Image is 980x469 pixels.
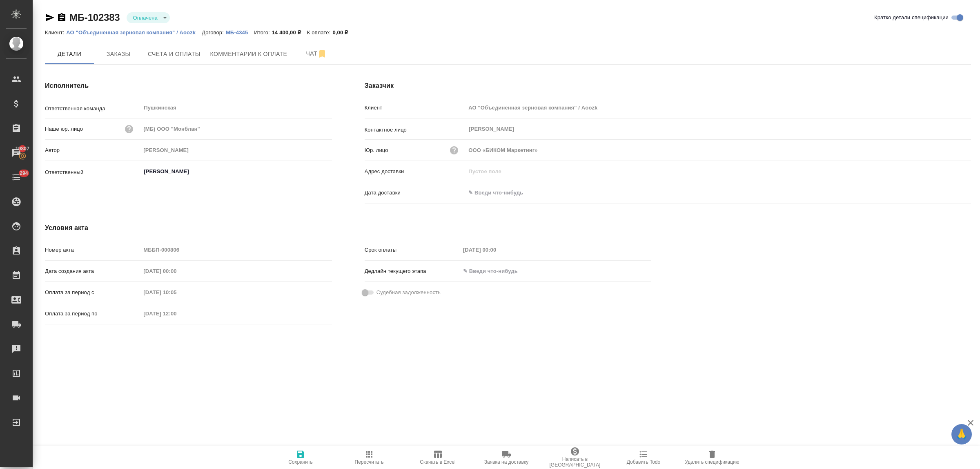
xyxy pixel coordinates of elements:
button: 🙏 [951,424,972,444]
input: Пустое поле [140,244,332,256]
input: Пустое поле [140,265,212,277]
input: Пустое поле [465,102,971,114]
span: Комментарии к оплате [210,49,287,59]
span: 🙏 [955,426,969,443]
p: Ответственная команда [45,105,140,113]
input: Пустое поле [465,144,971,156]
p: Адрес доставки [365,167,466,176]
a: 294 [2,167,31,188]
span: Кратко детали спецификации [874,13,949,22]
p: Ответственный [45,168,140,176]
p: АО "Объединенная зерновая компания" / Aoozk [66,29,202,36]
button: Оплачена [131,14,160,21]
input: Пустое поле [460,244,532,256]
div: Оплачена [127,12,170,23]
p: 14 400,00 ₽ [272,29,307,36]
input: Пустое поле [140,308,212,319]
p: Клиент [365,104,466,112]
a: АО "Объединенная зерновая компания" / Aoozk [66,29,202,36]
p: Дата создания акта [45,267,140,275]
h4: Условия акта [45,223,651,233]
p: Срок оплаты [365,246,460,254]
input: ✎ Введи что-нибудь [460,265,532,277]
p: Дедлайн текущего этапа [365,267,460,275]
a: МБ-4345 [226,29,254,36]
span: 294 [15,169,33,177]
a: 19807 [2,143,31,163]
span: Детали [50,49,89,59]
input: ✎ Введи что-нибудь [465,187,537,199]
span: Чат [297,49,336,59]
p: Итого: [254,29,272,36]
p: МБ-4345 [226,29,254,36]
p: Дата доставки [365,189,466,197]
p: Юр. лицо [365,146,388,154]
span: 19807 [11,145,34,153]
button: Open [327,171,329,172]
p: Автор [45,146,140,154]
p: Оплата за период по [45,310,140,318]
p: Клиент: [45,29,66,36]
h4: Исполнитель [45,81,332,91]
p: 0,00 ₽ [332,29,354,36]
input: Пустое поле [140,144,332,156]
button: Скопировать ссылку для ЯМессенджера [45,13,55,22]
input: Пустое поле [140,123,332,135]
input: Пустое поле [140,286,212,298]
a: МБ-102383 [69,12,120,23]
h4: Заказчик [365,81,971,91]
p: Оплата за период с [45,288,140,297]
p: Контактное лицо [365,126,466,134]
input: Пустое поле [465,165,971,177]
span: Счета и оплаты [148,49,200,59]
p: Наше юр. лицо [45,125,83,133]
button: Скопировать ссылку [57,13,67,22]
p: Номер акта [45,246,140,254]
span: Заказы [99,49,138,59]
svg: Отписаться [317,49,327,59]
span: Судебная задолженность [376,288,441,297]
p: К оплате: [307,29,333,36]
p: Договор: [202,29,226,36]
